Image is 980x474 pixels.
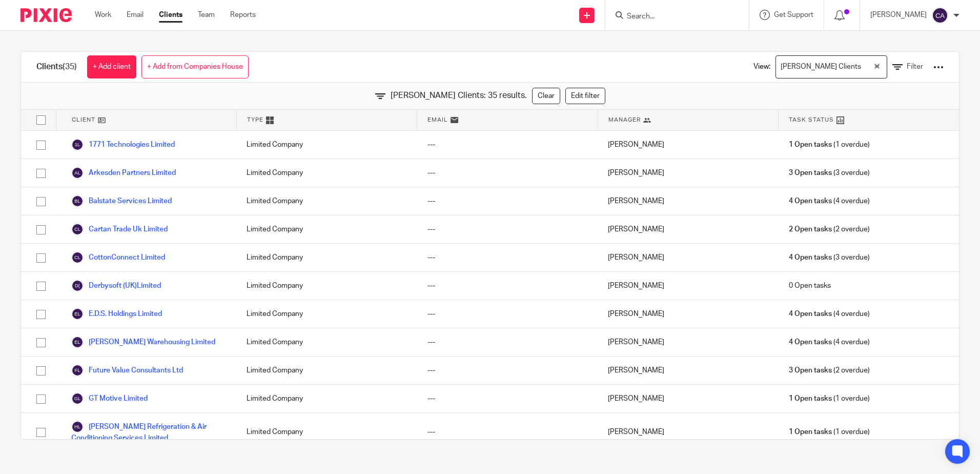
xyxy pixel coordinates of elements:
span: 1 Open tasks [789,393,832,404]
span: 3 Open tasks [789,365,832,376]
button: Clear Selected [874,63,880,71]
div: [PERSON_NAME] [598,357,778,384]
input: Search for option [864,58,872,76]
img: Pixie [21,8,72,22]
div: [PERSON_NAME] [598,159,778,187]
span: [PERSON_NAME] Clients: 35 results. [391,90,527,102]
div: --- [417,131,598,159]
div: Limited Company [236,357,417,384]
img: svg%3E [71,251,84,264]
a: CottonConnect Limited [71,251,165,264]
span: Filter [907,63,923,70]
a: Arkesden Partners Limited [71,167,176,179]
p: [PERSON_NAME] [870,10,927,20]
a: Team [198,10,215,20]
span: Manager [608,115,641,124]
span: (2 overdue) [789,224,870,234]
img: svg%3E [71,139,84,151]
span: 4 Open tasks [789,196,832,206]
img: svg%3E [71,195,84,207]
a: Edit filter [565,88,605,104]
span: (2 overdue) [789,365,870,376]
span: (35) [63,63,77,71]
a: Future Value Consultants Ltd [71,364,183,377]
a: GT Motive Limited [71,392,148,405]
img: svg%3E [71,392,84,405]
div: [PERSON_NAME] [598,215,778,243]
div: [PERSON_NAME] [598,187,778,215]
div: Limited Company [236,244,417,271]
img: svg%3E [71,421,84,433]
div: Limited Company [236,187,417,215]
img: svg%3E [71,364,84,377]
div: Limited Company [236,300,417,328]
a: Clear [532,88,560,104]
img: svg%3E [932,7,948,24]
a: Reports [230,10,256,20]
input: Search [626,12,718,22]
div: --- [417,300,598,328]
a: Balstate Services Limited [71,195,172,207]
span: (3 overdue) [789,168,870,178]
div: Limited Company [236,385,417,412]
a: Clients [159,10,182,20]
div: --- [417,413,598,451]
a: [PERSON_NAME] Refrigeration & Air Conditioning Services Limited [71,421,226,443]
span: Task Status [789,115,834,124]
span: (4 overdue) [789,337,870,347]
span: (1 overdue) [789,140,870,150]
div: --- [417,215,598,243]
div: [PERSON_NAME] [598,328,778,356]
span: (1 overdue) [789,427,870,437]
h1: Clients [36,62,77,72]
div: Limited Company [236,272,417,300]
div: --- [417,244,598,271]
div: [PERSON_NAME] [598,131,778,159]
span: (4 overdue) [789,196,870,206]
a: E.D.S. Holdings Limited [71,308,162,320]
div: [PERSON_NAME] [598,300,778,328]
div: --- [417,385,598,412]
div: --- [417,187,598,215]
span: 4 Open tasks [789,309,832,319]
img: svg%3E [71,336,84,348]
span: 4 Open tasks [789,252,832,263]
span: (3 overdue) [789,252,870,263]
div: [PERSON_NAME] [598,413,778,451]
div: Limited Company [236,215,417,243]
div: --- [417,357,598,384]
a: 1771 Technologies Limited [71,139,175,151]
span: 1 Open tasks [789,140,832,150]
div: Limited Company [236,328,417,356]
div: Limited Company [236,131,417,159]
img: svg%3E [71,308,84,320]
div: [PERSON_NAME] [598,244,778,271]
div: Limited Company [236,159,417,187]
div: [PERSON_NAME] [598,385,778,412]
div: View: [738,52,944,82]
input: Select all [31,110,51,130]
a: + Add client [87,55,136,78]
span: 1 Open tasks [789,427,832,437]
span: 4 Open tasks [789,337,832,347]
div: [PERSON_NAME] [598,272,778,300]
span: Get Support [774,11,813,18]
a: Email [127,10,144,20]
div: Limited Company [236,413,417,451]
span: (4 overdue) [789,309,870,319]
span: 2 Open tasks [789,224,832,234]
span: Type [247,115,263,124]
span: [PERSON_NAME] Clients [778,58,863,76]
a: + Add from Companies House [141,55,249,78]
span: (1 overdue) [789,393,870,404]
span: 0 Open tasks [789,281,831,291]
div: --- [417,159,598,187]
a: Derbysoft (UK)Limited [71,280,161,292]
img: svg%3E [71,280,84,292]
div: --- [417,272,598,300]
div: Search for option [775,55,887,78]
img: svg%3E [71,167,84,179]
span: 3 Open tasks [789,168,832,178]
span: Client [72,115,95,124]
img: svg%3E [71,223,84,235]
